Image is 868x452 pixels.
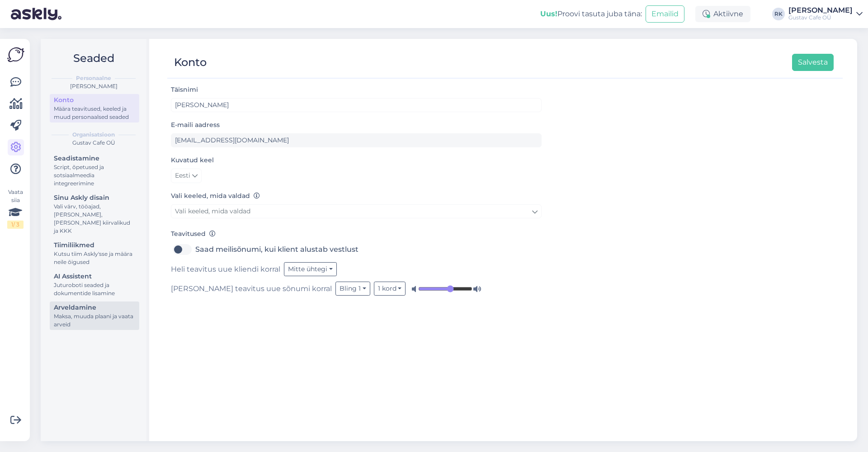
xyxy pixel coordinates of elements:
b: Uus! [540,9,557,18]
div: Tiimiliikmed [54,240,135,250]
input: Sisesta e-maili aadress [171,133,542,147]
div: Vaata siia [7,188,24,229]
label: Vali keeled, mida valdad [171,191,260,201]
div: Proovi tasuta juba täna: [540,9,642,19]
b: Personaalne [76,74,111,82]
div: Script, õpetused ja sotsiaalmeedia integreerimine [54,163,135,188]
button: 1 kord [374,282,406,296]
label: Kuvatud keel [171,155,214,165]
div: Määra teavitused, keeled ja muud personaalsed seaded [54,105,135,121]
a: KontoMäära teavitused, keeled ja muud personaalsed seaded [50,94,139,122]
div: RK [772,8,785,20]
span: Vali keeled, mida valdad [175,207,250,215]
a: [PERSON_NAME]Gustav Cafe OÜ [788,7,863,21]
a: Sinu Askly disainVali värv, tööajad, [PERSON_NAME], [PERSON_NAME] kiirvalikud ja KKK [50,192,139,236]
b: Organisatsioon [72,131,115,139]
button: Emailid [646,5,684,23]
a: AI AssistentJuturoboti seaded ja dokumentide lisamine [50,270,139,299]
input: Sisesta nimi [171,98,542,112]
a: Eesti [171,169,202,183]
div: 1 / 3 [7,221,24,229]
div: Sinu Askly disain [54,193,135,202]
div: Gustav Cafe OÜ [48,139,139,147]
div: Juturoboti seaded ja dokumentide lisamine [54,281,135,297]
div: Gustav Cafe OÜ [788,14,853,21]
div: Vali värv, tööajad, [PERSON_NAME], [PERSON_NAME] kiirvalikud ja KKK [54,202,135,235]
label: Teavitused [171,229,216,239]
div: [PERSON_NAME] [48,82,139,90]
div: Kutsu tiim Askly'sse ja määra neile õigused [54,250,135,266]
label: E-maili aadress [171,120,220,130]
span: Eesti [175,171,190,181]
div: Heli teavitus uue kliendi korral [171,262,542,276]
button: Mitte ühtegi [284,262,337,276]
a: SeadistamineScript, õpetused ja sotsiaalmeedia integreerimine [50,152,139,189]
a: TiimiliikmedKutsu tiim Askly'sse ja määra neile õigused [50,239,139,268]
div: AI Assistent [54,272,135,281]
label: Täisnimi [171,85,198,94]
label: Saad meilisõnumi, kui klient alustab vestlust [195,242,359,257]
a: Vali keeled, mida valdad [171,204,542,218]
div: Konto [54,95,135,105]
img: Askly Logo [7,46,24,63]
div: Aktiivne [695,6,750,22]
div: Konto [174,54,207,71]
a: ArveldamineMaksa, muuda plaani ja vaata arveid [50,301,139,330]
div: Maksa, muuda plaani ja vaata arveid [54,312,135,329]
div: Arveldamine [54,303,135,312]
div: [PERSON_NAME] [788,7,853,14]
button: Bling 1 [335,282,370,296]
h2: Seaded [48,50,139,67]
div: Seadistamine [54,154,135,163]
button: Salvesta [792,54,834,71]
div: [PERSON_NAME] teavitus uue sõnumi korral [171,282,542,296]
